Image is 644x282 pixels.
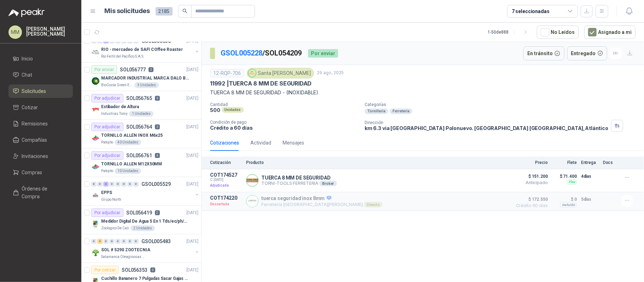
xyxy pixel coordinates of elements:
p: / SOL054209 [221,48,302,59]
div: Por adjudicar [91,123,123,131]
p: 2 [155,210,160,215]
div: Ferretería [390,108,412,114]
p: Salamanca Oleaginosas SAS [101,254,146,260]
button: Entregado [567,46,608,60]
p: 29 ago, 2025 [317,70,344,76]
p: RIO - mercadeo de SAFI COffee Roaster [101,46,183,53]
a: Por enviarSOL0567773[DATE] Company LogoMARCADOR INDUSTRIAL MARCA DALO BLANCOBioCosta Green Energy... [81,63,201,91]
p: 3 [149,67,153,72]
div: 7 seleccionadas [512,7,550,15]
div: Cotizaciones [210,139,239,147]
span: Anticipado [512,181,548,185]
span: Crédito 60 días [512,204,548,208]
p: Patojito [101,168,113,174]
div: 0 [133,182,139,187]
p: [DATE] [186,66,198,73]
div: 3 [103,182,109,187]
span: $ 151.200 [512,172,548,181]
p: Entrega [581,160,599,165]
a: Solicitudes [8,84,73,98]
div: 0 [121,182,127,187]
p: 3 [155,124,160,129]
p: Grupo North [101,197,121,202]
div: Directo [364,202,383,207]
div: Por adjudicar [91,94,123,102]
p: GSOL005483 [141,239,171,244]
p: SOL056419 [126,210,152,215]
img: Company Logo [91,163,100,171]
p: [DATE] [186,238,198,245]
div: 12-RQP-706 [210,69,244,77]
p: Medidor Digital De Agua 5 En 1 Tds/ec/ph/salinidad/temperatu [101,218,189,225]
div: 2 Unidades [130,225,155,231]
div: 0 [103,239,109,244]
p: Flete [552,160,577,165]
a: Cotizar [8,101,73,114]
div: 3 Unidades [134,82,159,88]
div: 0 [133,239,139,244]
div: Incluido [560,202,577,208]
p: [DATE] [186,152,198,159]
img: Company Logo [91,48,100,57]
span: Órdenes de Compra [22,185,66,200]
div: Por adjudicar [91,208,123,217]
a: Por adjudicarSOL0567643[DATE] Company LogoTORNILLO ALLEN INOX M6x25Patojito40 Unidades [81,120,201,148]
a: Por adjudicarSOL0564192[DATE] Company LogoMedidor Digital De Agua 5 En 1 Tds/ec/ph/salinidad/temp... [81,206,201,234]
p: 500 [210,107,220,113]
p: 5 días [581,195,599,204]
a: Por adjudicarSOL0567656[DATE] Company LogoEstibador de AlturaIndustrias Tomy1 Unidades [81,91,201,120]
p: $ 71.400 [552,172,577,181]
a: Compras [8,166,73,179]
div: 0 [109,239,115,244]
div: Por adjudicar [91,151,123,160]
button: Asignado a mi [584,25,636,39]
h1: Mis solicitudes [105,6,150,16]
span: Cotizar [22,104,38,111]
img: Company Logo [91,191,100,200]
span: Remisiones [22,120,48,128]
p: Producto [246,160,508,165]
a: Compañías [8,133,73,147]
img: Company Logo [246,195,258,207]
div: 0 [127,239,133,244]
div: Por enviar [91,65,117,74]
span: Inicio [22,55,33,63]
div: MM [8,25,22,39]
p: Estibador de Altura [101,104,139,110]
p: COT174220 [210,195,242,201]
p: Ferretería [GEOGRAPHIC_DATA][PERSON_NAME] [261,202,383,207]
a: Invitaciones [8,149,73,163]
div: Flex [567,179,577,185]
a: 0 3 0 0 0 0 0 0 GSOL005483[DATE] Company LogoSOL # 5290 ZOOTECNIASalamanca Oleaginosas SAS [91,237,200,260]
p: 6 [155,96,160,101]
span: Compras [22,169,42,176]
div: Por cotizar [91,266,119,274]
span: 2185 [156,7,173,16]
p: Adjudicada [210,182,242,189]
p: tuerca seguridad inox 8mm [261,195,383,202]
p: $ 0 [552,195,577,204]
p: Precio [512,160,548,165]
p: GSOL005529 [141,182,171,187]
div: 10 Unidades [115,168,141,174]
p: [DATE] [186,210,198,216]
div: 0 [127,182,133,187]
p: BioCosta Green Energy S.A.S [101,82,133,88]
p: Descartada [210,201,242,208]
div: 0 [115,239,121,244]
a: Chat [8,68,73,82]
p: TORNILLO ALLEN INOX M6x25 [101,132,163,139]
p: 0 [150,268,155,272]
p: [DATE] [186,95,198,102]
p: Rio Fertil del Pacífico S.A.S. [101,54,144,59]
a: Remisiones [8,117,73,130]
p: SOL056353 [122,268,147,272]
img: Company Logo [91,134,100,142]
div: Mensajes [283,139,304,147]
p: Industrias Tomy [101,111,128,117]
img: Company Logo [91,248,100,257]
p: SOL056777 [120,67,146,72]
a: Inicio [8,52,73,65]
p: [PERSON_NAME] [PERSON_NAME] [26,27,73,36]
p: Dirección [365,120,608,125]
